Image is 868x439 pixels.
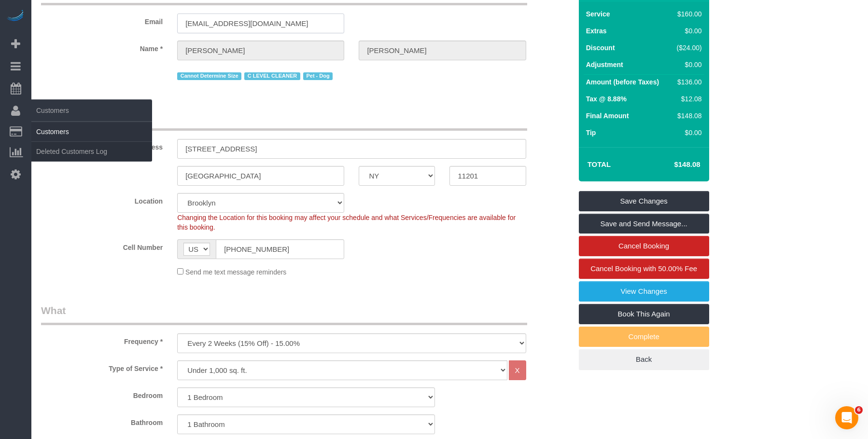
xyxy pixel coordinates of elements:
[244,72,300,80] span: C LEVEL CLEANER
[586,26,607,36] label: Extras
[579,349,709,370] a: Back
[590,264,697,273] span: Cancel Booking with 50.00% Fee
[34,360,170,373] label: Type of Service *
[586,9,610,19] label: Service
[579,259,709,279] a: Cancel Booking with 50.00% Fee
[588,160,611,168] strong: Total
[31,99,152,122] span: Customers
[177,72,241,80] span: Cannot Determine Size
[673,128,702,137] div: $0.00
[579,236,709,256] a: Cancel Booking
[673,111,702,121] div: $148.08
[31,122,152,162] ul: Customers
[359,41,526,60] input: Last Name
[34,239,170,252] label: Cell Number
[216,239,344,259] input: Cell Number
[41,109,527,131] legend: Where
[185,268,286,276] span: Send me text message reminders
[579,281,709,302] a: View Changes
[835,406,858,429] iframe: Intercom live chat
[586,60,623,69] label: Adjustment
[586,43,615,53] label: Discount
[177,214,516,231] span: Changing the Location for this booking may affect your schedule and what Services/Frequencies are...
[855,406,863,414] span: 6
[586,111,629,121] label: Final Amount
[673,43,702,53] div: ($24.00)
[673,60,702,69] div: $0.00
[579,214,709,234] a: Save and Send Message...
[34,14,170,27] label: Email
[177,166,344,186] input: City
[34,41,170,54] label: Name *
[673,26,702,36] div: $0.00
[673,9,702,19] div: $160.00
[449,166,526,186] input: Zip Code
[31,142,152,161] a: Deleted Customers Log
[586,77,659,87] label: Amount (before Taxes)
[177,14,344,33] input: Email
[177,41,344,60] input: First Name
[41,303,527,325] legend: What
[34,193,170,206] label: Location
[34,333,170,346] label: Frequency *
[34,414,170,427] label: Bathroom
[586,94,627,104] label: Tax @ 8.88%
[6,10,25,23] img: Automaid Logo
[31,122,152,141] a: Customers
[673,94,702,104] div: $12.08
[579,191,709,211] a: Save Changes
[673,77,702,87] div: $136.00
[586,128,596,137] label: Tip
[34,387,170,400] label: Bedroom
[303,72,333,80] span: Pet - Dog
[579,304,709,324] a: Book This Again
[645,161,700,169] h4: $148.08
